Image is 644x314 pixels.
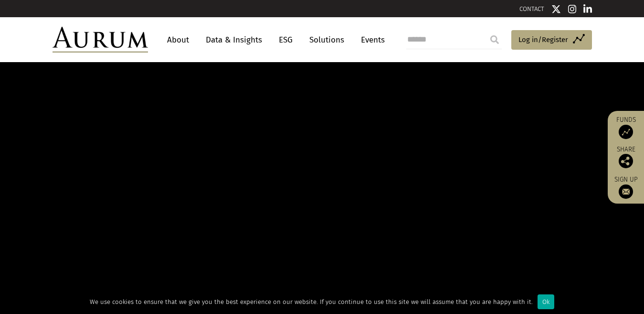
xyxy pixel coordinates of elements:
[485,30,504,49] input: Submit
[305,31,349,49] a: Solutions
[612,116,639,139] a: Funds
[619,154,633,168] img: Share this post
[519,5,544,12] a: CONTACT
[518,34,568,45] span: Log in/Register
[162,31,194,49] a: About
[568,4,577,14] img: Instagram icon
[511,30,592,50] a: Log in/Register
[583,4,592,14] img: Linkedin icon
[53,27,148,53] img: Aurum
[356,31,385,49] a: Events
[538,294,554,309] div: Ok
[612,146,639,168] div: Share
[619,125,633,139] img: Access Funds
[619,184,633,199] img: Sign up to our newsletter
[201,31,267,49] a: Data & Insights
[551,4,561,14] img: Twitter icon
[274,31,297,49] a: ESG
[612,175,639,199] a: Sign up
